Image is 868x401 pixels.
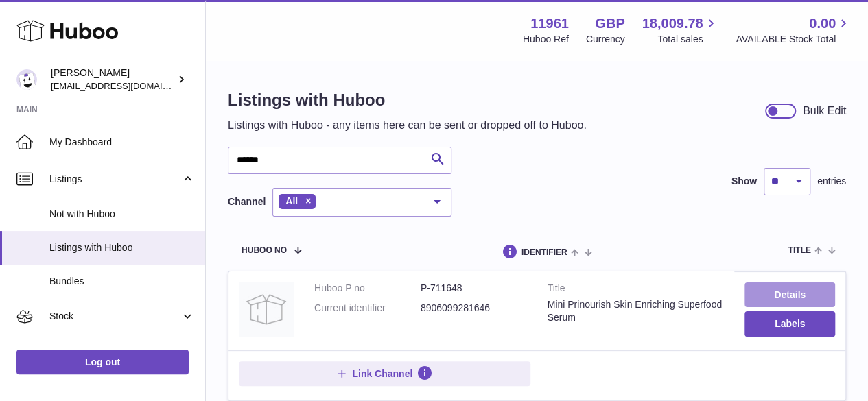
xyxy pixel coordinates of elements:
[744,311,835,336] button: Labels
[817,175,846,188] span: entries
[239,361,530,386] button: Link Channel
[228,89,587,111] h1: Listings with Huboo
[352,367,412,380] span: Link Channel
[242,246,287,255] span: Huboo no
[548,298,725,324] div: Mini Prinourish Skin Enriching Superfood Serum
[51,66,174,93] div: [PERSON_NAME]
[228,195,266,208] label: Channel
[548,282,725,298] strong: Title
[49,136,195,149] span: My Dashboard
[736,33,852,46] span: AVAILABLE Stock Total
[521,248,567,257] span: identifier
[239,282,294,337] img: Mini Prinourish Skin Enriching Superfood Serum
[314,282,421,295] dt: Huboo P no
[736,14,852,46] a: 0.00 AVAILABLE Stock Total
[16,350,189,374] a: Log out
[49,241,195,254] span: Listings with Huboo
[642,14,703,33] span: 18,009.78
[314,302,421,315] dt: Current identifier
[744,282,835,307] a: Details
[809,14,836,33] span: 0.00
[228,118,587,133] p: Listings with Huboo - any items here can be sent or dropped off to Huboo.
[657,33,718,46] span: Total sales
[49,310,180,323] span: Stock
[421,302,527,315] dd: 8906099281646
[421,282,527,295] dd: P-711648
[51,80,202,91] span: [EMAIL_ADDRESS][DOMAIN_NAME]
[523,33,569,46] div: Huboo Ref
[49,275,195,288] span: Bundles
[49,208,195,221] span: Not with Huboo
[16,69,37,90] img: internalAdmin-11961@internal.huboo.com
[731,175,757,188] label: Show
[530,14,569,33] strong: 11961
[595,14,624,33] strong: GBP
[285,195,298,206] span: All
[586,33,625,46] div: Currency
[803,104,846,119] div: Bulk Edit
[788,246,810,255] span: title
[49,173,180,186] span: Listings
[642,14,718,46] a: 18,009.78 Total sales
